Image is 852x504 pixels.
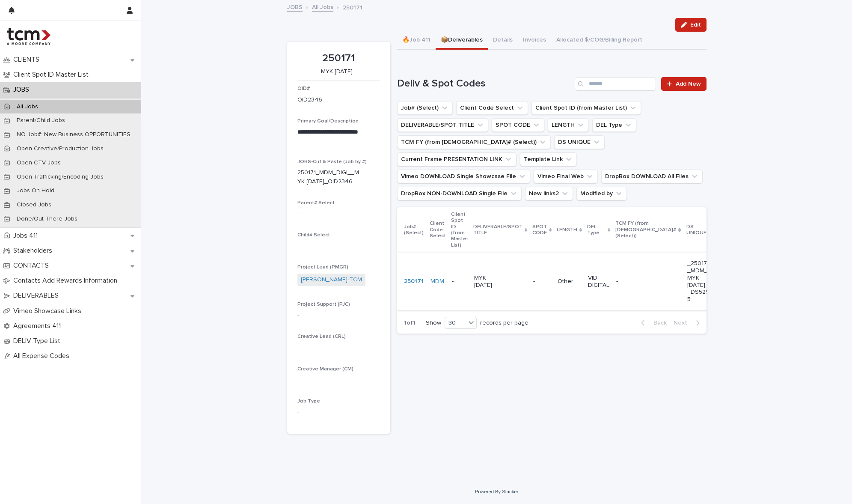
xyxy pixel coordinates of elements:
p: Job# (Select) [404,222,425,238]
p: All Jobs [10,103,45,110]
button: Current Frame PRESENTATION LINK [397,152,517,166]
div: 30 [445,319,466,328]
p: - [297,343,380,352]
p: MYK [DATE] [297,68,377,75]
span: Creative Lead (CRL) [297,334,346,339]
p: records per page [480,319,528,327]
p: 250171_MDM_DIGI__MYK [DATE]_OID2346 [297,168,359,186]
span: Job Type [297,399,320,404]
p: OID2346 [297,95,322,104]
p: Contacts Add Rewards Information [10,277,124,285]
button: 📦Deliverables [436,32,488,50]
p: Open Creative/Production Jobs [10,145,110,152]
h1: Deliv & Spot Codes [397,78,572,90]
span: Back [648,320,667,326]
button: Vimeo Final Web [534,170,598,183]
a: 250171 [404,278,424,285]
button: DS UNIQUE [554,135,605,149]
span: Add New [676,81,701,87]
span: Creative Manager (CM) [297,367,353,372]
button: Client Spot ID (from Master List) [531,101,641,115]
p: - [297,311,380,320]
button: TCM FY (from Job# (Select)) [397,135,551,149]
p: Open CTV Jobs [10,159,68,167]
p: DS UNIQUE [686,222,709,238]
button: DEL Type [592,118,636,132]
button: DropBox NON-DOWNLOAD Single File [397,187,522,200]
p: TCM FY (from [DEMOGRAPHIC_DATA]# (Select)) [615,219,676,241]
span: Parent# Select [297,200,335,206]
span: JOBS-Cut & Paste (Job by #) [297,159,367,164]
a: All Jobs [312,2,333,12]
span: OID# [297,86,310,91]
button: Back [634,319,670,327]
p: DELIV Type List [10,337,67,345]
p: DELIVERABLES [10,292,65,300]
p: CLIENTS [10,56,46,64]
button: DELIVERABLE/SPOT TITLE [397,118,488,132]
p: Done/Out There Jobs [10,215,84,223]
a: [PERSON_NAME]-TCM [301,275,362,284]
p: Vimeo Showcase Links [10,307,88,315]
p: Show [426,319,441,327]
p: - [616,278,641,285]
button: Next [670,319,707,327]
p: - [297,209,380,218]
p: Client Code Select [430,219,446,241]
span: Project Support (PJC) [297,302,350,307]
button: Vimeo DOWNLOAD Single Showcase File [397,170,530,183]
p: - [297,242,380,251]
p: All Expense Codes [10,352,76,360]
p: VID-DIGITAL [588,274,609,289]
p: Parent/Child Jobs [10,117,72,124]
p: - [533,276,537,285]
p: Client Spot ID Master List [10,71,95,79]
p: MYK [DATE] [474,274,499,289]
p: Closed Jobs [10,201,58,209]
span: Primary Goal/Description [297,119,359,124]
button: Client Code Select [456,101,528,115]
p: Jobs On Hold [10,187,61,194]
p: Jobs 411 [10,232,45,240]
span: Project Lead (PMGR) [297,265,348,270]
p: - [297,408,380,417]
button: New links2 [525,187,573,200]
p: LENGTH [557,225,577,235]
button: Invoices [518,32,551,50]
p: SPOT CODE [532,222,547,238]
span: Child# Select [297,233,330,238]
img: 4hMmSqQkux38exxPVZHQ [7,28,50,45]
button: Job# (Select) [397,101,453,115]
p: Stakeholders [10,247,59,255]
a: MDM [430,278,444,285]
button: Modified by [576,187,627,200]
button: Allocated $/COG/Billing Report [551,32,647,50]
p: Open Trafficking/Encoding Jobs [10,173,110,181]
a: Powered By Stacker [475,489,518,494]
p: 250171 [297,52,380,65]
button: SPOT CODE [492,118,544,132]
p: 1 of 1 [397,313,422,334]
button: Details [488,32,518,50]
button: DropBox DOWNLOAD All Files [601,170,703,183]
p: DELIVERABLE/SPOT TITLE [473,222,522,238]
input: Search [575,77,656,91]
span: Next [674,320,692,326]
button: 🔥Job 411 [397,32,436,50]
p: DEL Type [587,222,606,238]
p: _250171_MDM_MYK [DATE]___DS5255 [687,260,712,303]
button: Template Link [520,152,577,166]
p: NO Job#: New Business OPPORTUNITIES [10,131,137,138]
button: LENGTH [548,118,589,132]
button: Edit [675,18,707,32]
p: Agreements 411 [10,322,68,330]
p: JOBS [10,86,36,94]
p: CONTACTS [10,262,56,270]
a: JOBS [287,2,303,12]
p: 250171 [343,2,362,12]
p: Other [558,278,581,285]
p: Client Spot ID (from Master List) [451,210,468,250]
p: - [297,376,380,385]
span: Edit [690,22,701,28]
